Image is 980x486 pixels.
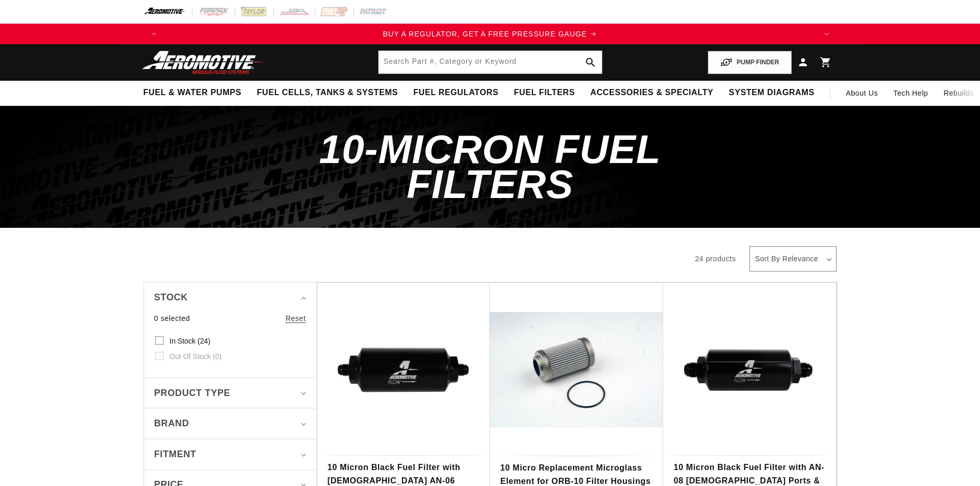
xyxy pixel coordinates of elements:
[846,89,878,97] span: About Us
[154,313,190,324] span: 0 selected
[816,24,837,44] button: Translation missing: en.sections.announcements.next_announcement
[154,290,188,305] span: Stock
[729,87,814,98] span: System Diagrams
[838,81,885,105] a: About Us
[164,28,816,40] div: 1 of 4
[695,255,736,263] span: 24 products
[383,30,587,38] span: BUY A REGULATOR, GET A FREE PRESSURE GAUGE
[118,24,863,44] slideshow-component: Translation missing: en.sections.announcements.announcement_bar
[943,87,974,99] span: Rebuilds
[139,50,268,75] img: Aeromotive
[249,81,405,105] summary: Fuel Cells, Tanks & Systems
[286,313,306,324] a: Reset
[154,386,230,401] span: Product type
[708,51,791,74] button: PUMP FINDER
[405,81,506,105] summary: Fuel Regulators
[154,408,306,439] summary: Brand (0 selected)
[164,28,816,40] div: Announcement
[413,87,498,98] span: Fuel Regulators
[154,447,197,462] span: Fitment
[583,81,721,105] summary: Accessories & Specialty
[144,87,242,98] span: Fuel & Water Pumps
[170,352,222,361] span: Out of stock (0)
[894,87,929,99] span: Tech Help
[319,127,661,207] span: 10-Micron Fuel Filters
[164,28,816,40] a: BUY A REGULATOR, GET A FREE PRESSURE GAUGE
[170,336,210,346] span: In stock (24)
[136,81,250,105] summary: Fuel & Water Pumps
[506,81,583,105] summary: Fuel Filters
[721,81,822,105] summary: System Diagrams
[154,378,306,408] summary: Product type (0 selected)
[257,87,398,98] span: Fuel Cells, Tanks & Systems
[154,416,189,431] span: Brand
[591,87,714,98] span: Accessories & Specialty
[154,282,306,313] summary: Stock (0 selected)
[144,24,164,44] button: Translation missing: en.sections.announcements.previous_announcement
[514,87,575,98] span: Fuel Filters
[886,81,936,105] summary: Tech Help
[579,51,602,74] button: search button
[379,51,602,74] input: Search by Part Number, Category or Keyword
[154,439,306,470] summary: Fitment (0 selected)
